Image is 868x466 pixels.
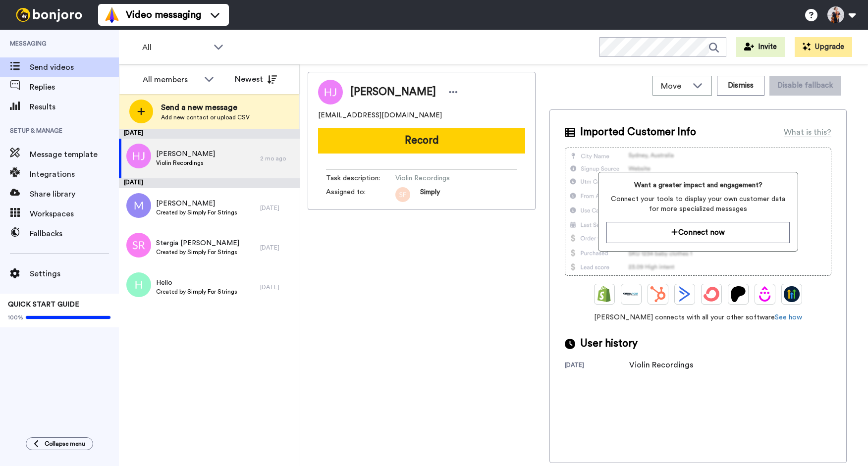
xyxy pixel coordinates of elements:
[704,286,719,302] img: ConvertKit
[156,238,239,248] span: Stergia [PERSON_NAME]
[769,76,841,96] button: Disable fallback
[565,312,831,322] span: [PERSON_NAME] connects with all your other software
[8,313,23,321] span: 100%
[104,7,120,23] img: vm-color.svg
[661,80,688,92] span: Move
[156,159,215,167] span: Violin Recordings
[156,208,237,216] span: Created by Simply For Strings
[318,110,442,120] span: [EMAIL_ADDRESS][DOMAIN_NAME]
[126,233,151,258] img: sr.png
[156,248,239,256] span: Created by Simply For Strings
[629,359,693,371] div: Violin Recordings
[30,268,119,280] span: Settings
[227,69,284,89] button: Newest
[260,204,295,212] div: [DATE]
[784,286,800,302] img: GoHighLevel
[395,187,410,202] img: sf.png
[730,286,746,302] img: Patreon
[260,283,295,291] div: [DATE]
[30,228,119,240] span: Fallbacks
[30,61,119,73] span: Send videos
[795,37,852,57] button: Upgrade
[784,126,831,138] div: What is this?
[156,149,215,159] span: [PERSON_NAME]
[606,222,789,243] button: Connect now
[30,168,119,180] span: Integrations
[126,144,151,168] img: hj.png
[597,286,612,302] img: Shopify
[156,199,237,208] span: [PERSON_NAME]
[326,187,395,202] span: Assigned to:
[126,193,151,218] img: m.png
[126,272,151,297] img: h.png
[30,149,119,160] span: Message template
[260,155,295,162] div: 2 mo ago
[395,173,489,183] span: Violin Recordings
[717,76,764,96] button: Dismiss
[677,286,693,302] img: ActiveCampaign
[757,286,773,302] img: Drip
[606,194,789,214] span: Connect your tools to display your own customer data for more specialized messages
[775,314,802,321] a: See how
[580,336,638,351] span: User history
[143,74,199,86] div: All members
[420,187,440,202] span: Simply
[623,286,639,302] img: Ontraport
[30,81,119,93] span: Replies
[12,8,86,22] img: bj-logo-header-white.svg
[8,301,79,308] span: QUICK START GUIDE
[119,178,300,188] div: [DATE]
[326,173,395,183] span: Task description :
[142,42,209,53] span: All
[30,188,119,200] span: Share library
[606,180,789,190] span: Want a greater impact and engagement?
[156,278,237,288] span: Hello
[156,288,237,296] span: Created by Simply For Strings
[650,286,666,302] img: Hubspot
[26,437,93,450] button: Collapse menu
[126,8,201,22] span: Video messaging
[161,113,250,121] span: Add new contact or upload CSV
[30,208,119,220] span: Workspaces
[119,129,300,139] div: [DATE]
[318,80,343,104] img: Image of Wenyu Ji
[260,244,295,252] div: [DATE]
[30,101,119,113] span: Results
[45,440,85,448] span: Collapse menu
[565,361,629,371] div: [DATE]
[161,102,250,113] span: Send a new message
[580,125,696,140] span: Imported Customer Info
[318,128,525,154] button: Record
[350,85,436,100] span: [PERSON_NAME]
[736,37,785,57] button: Invite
